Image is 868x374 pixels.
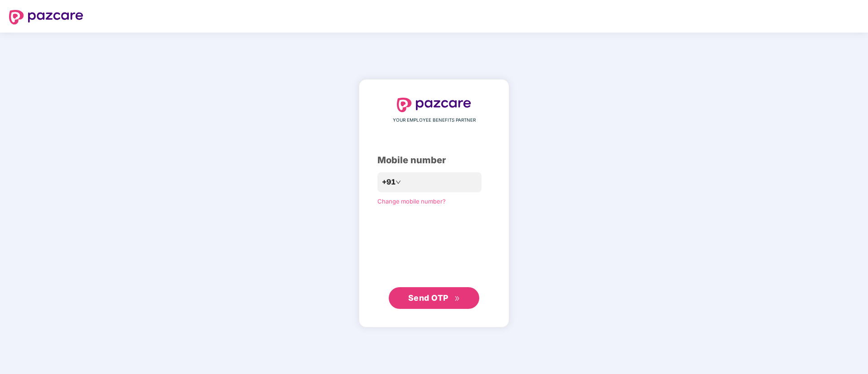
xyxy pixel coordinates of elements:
[9,10,83,24] img: logo
[377,153,491,167] div: Mobile number
[396,180,401,185] span: down
[408,293,448,303] span: Send OTP
[389,287,479,309] button: Send OTPdouble-right
[377,198,446,205] a: Change mobile number?
[397,98,471,112] img: logo
[382,176,396,188] span: +91
[393,117,476,124] span: YOUR EMPLOYEE BENEFITS PARTNER
[454,296,460,302] span: double-right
